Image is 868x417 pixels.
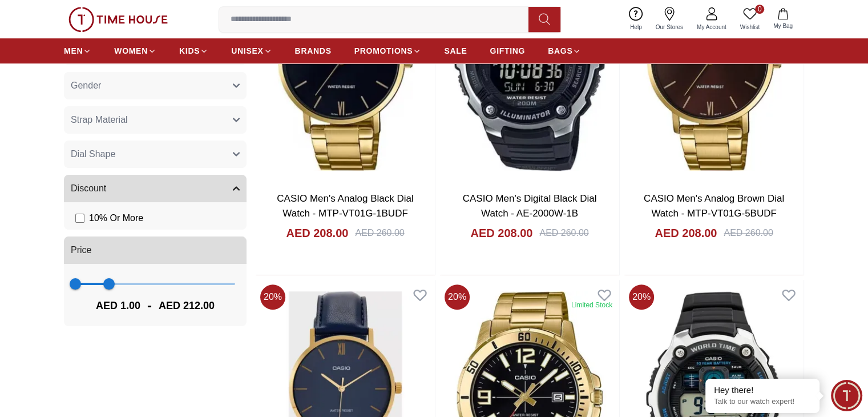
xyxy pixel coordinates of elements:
[548,45,572,57] span: BAGS
[64,72,247,99] button: Gender
[571,300,612,310] div: Limited Stock
[64,236,247,264] button: Price
[623,5,649,34] a: Help
[714,384,811,396] div: Hey there!
[355,226,404,240] div: AED 260.00
[445,284,470,310] span: 20 %
[831,380,862,411] div: Chat Widget
[755,5,764,14] span: 0
[463,193,597,219] a: CASIO Men's Digital Black Dial Watch - AE-2000W-1B
[71,113,128,127] span: Strap Material
[231,41,272,61] a: UNISEX
[295,45,332,57] span: BRANDS
[644,193,784,219] a: CASIO Men's Analog Brown Dial Watch - MTP-VT01G-5BUDF
[231,45,263,57] span: UNISEX
[64,106,247,134] button: Strap Material
[64,45,83,57] span: MEN
[354,45,413,57] span: PROMOTIONS
[179,41,208,61] a: KIDS
[490,41,525,61] a: GIFTING
[649,5,690,34] a: Our Stores
[68,7,168,32] img: ...
[71,147,115,161] span: Dial Shape
[736,23,764,31] span: Wishlist
[769,22,797,30] span: My Bag
[539,226,588,240] div: AED 260.00
[140,296,159,315] span: -
[114,45,148,57] span: WOMEN
[75,214,84,223] input: 10% Or More
[733,5,766,34] a: 0Wishlist
[444,41,467,61] a: SALE
[295,41,332,61] a: BRANDS
[96,298,140,314] span: AED 1.00
[655,225,717,241] h4: AED 208.00
[260,284,285,310] span: 20 %
[71,79,101,93] span: Gender
[71,182,106,195] span: Discount
[277,193,413,219] a: CASIO Men's Analog Black Dial Watch - MTP-VT01G-1BUDF
[766,6,800,33] button: My Bag
[71,243,91,257] span: Price
[548,41,581,61] a: BAGS
[714,397,811,407] p: Talk to our watch expert!
[470,225,532,241] h4: AED 208.00
[64,175,247,202] button: Discount
[64,141,247,168] button: Dial Shape
[490,45,525,57] span: GIFTING
[64,41,91,61] a: MEN
[286,225,348,241] h4: AED 208.00
[651,23,688,31] span: Our Stores
[354,41,422,61] a: PROMOTIONS
[89,211,143,225] span: 10 % Or More
[692,23,731,31] span: My Account
[159,298,215,314] span: AED 212.00
[444,45,467,57] span: SALE
[625,23,647,31] span: Help
[724,226,773,240] div: AED 260.00
[114,41,156,61] a: WOMEN
[179,45,200,57] span: KIDS
[629,284,654,310] span: 20 %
